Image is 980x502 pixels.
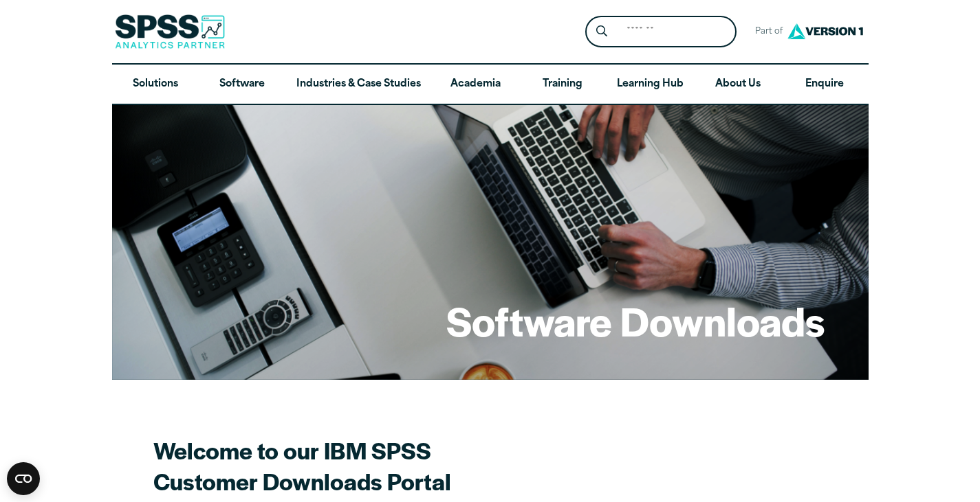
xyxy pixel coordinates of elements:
[112,65,869,104] nav: Desktop version of site main menu
[432,65,519,104] a: Academia
[585,16,737,48] form: Site Header Search Form
[596,25,607,37] svg: Search magnifying glass icon
[199,65,285,104] a: Software
[784,19,867,44] img: Version1 Logo
[781,65,868,104] a: Enquire
[112,65,199,104] a: Solutions
[153,435,635,497] h2: Welcome to our IBM SPSS Customer Downloads Portal
[589,19,614,45] button: Search magnifying glass icon
[285,65,432,104] a: Industries & Case Studies
[695,65,781,104] a: About Us
[748,22,784,42] span: Part of
[519,65,605,104] a: Training
[606,65,695,104] a: Learning Hub
[446,294,825,347] h1: Software Downloads
[115,14,225,49] img: SPSS Analytics Partner
[7,462,40,495] button: Open CMP widget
